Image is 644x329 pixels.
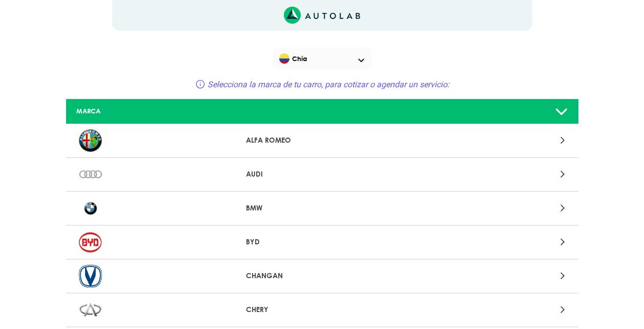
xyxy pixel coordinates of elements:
[69,106,238,116] div: MARCA
[246,237,398,247] p: BYD
[66,99,578,124] a: MARCA
[79,197,102,220] img: BMW
[79,231,102,254] img: BYD
[246,169,398,180] p: AUDI
[246,135,398,146] p: ALFA ROMEO
[279,53,289,64] img: Flag of COLOMBIA
[273,47,371,70] div: Flag of COLOMBIAChía
[79,163,102,186] img: AUDI
[79,299,102,321] img: CHERY
[246,304,398,315] p: CHERY
[279,51,367,66] span: Chía
[79,265,102,287] img: CHANGAN
[79,129,102,152] img: ALFA ROMEO
[246,203,398,214] p: BMW
[284,10,360,20] a: Link al sitio de autolab
[207,80,449,89] span: Selecciona la marca de tu carro, para cotizar o agendar un servicio:
[246,270,398,281] p: CHANGAN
